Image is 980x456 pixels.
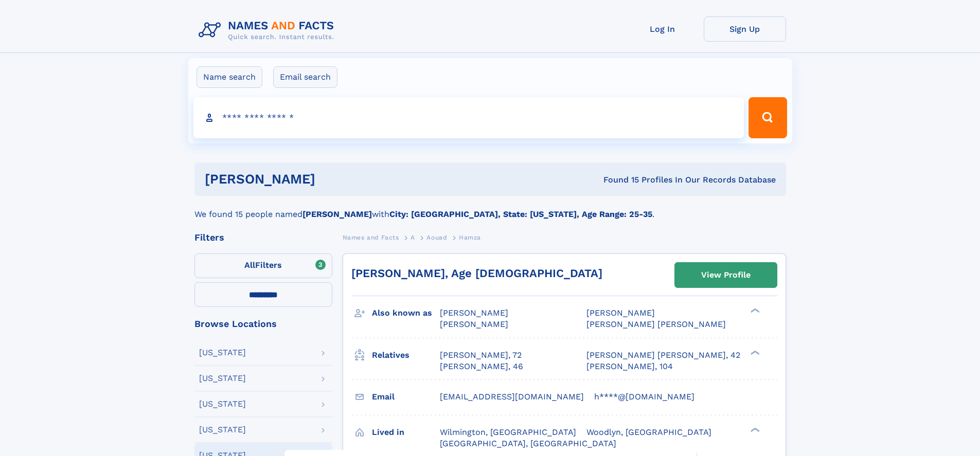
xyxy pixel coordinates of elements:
b: City: [GEOGRAPHIC_DATA], State: [US_STATE], Age Range: 25-35 [389,209,652,219]
span: [EMAIL_ADDRESS][DOMAIN_NAME] [440,392,584,402]
a: Names and Facts [343,231,399,244]
span: A [411,234,415,241]
b: [PERSON_NAME] [302,209,372,219]
span: [PERSON_NAME] [PERSON_NAME] [586,319,726,329]
a: A [411,231,415,244]
label: Filters [194,253,332,278]
span: [PERSON_NAME] [440,308,508,318]
h3: Lived in [372,424,440,441]
input: search input [193,97,744,138]
div: ❯ [748,307,760,314]
div: [US_STATE] [199,374,246,382]
div: We found 15 people named with . [194,196,786,221]
a: [PERSON_NAME], 46 [440,361,523,372]
span: [GEOGRAPHIC_DATA], [GEOGRAPHIC_DATA] [440,439,616,448]
div: ❯ [748,426,760,433]
span: [PERSON_NAME] [586,308,655,318]
div: ❯ [748,349,760,356]
span: All [244,260,255,270]
label: Name search [197,66,262,88]
div: View Profile [701,263,751,287]
div: [US_STATE] [199,349,246,357]
img: Logo Names and Facts [194,16,343,44]
a: Aouad [426,231,447,244]
a: [PERSON_NAME] [PERSON_NAME], 42 [586,350,740,361]
a: [PERSON_NAME], Age [DEMOGRAPHIC_DATA] [351,267,602,280]
div: [US_STATE] [199,426,246,434]
button: Search Button [749,97,787,138]
div: Browse Locations [194,319,332,329]
label: Email search [273,66,337,88]
a: Log In [621,16,704,42]
a: [PERSON_NAME], 104 [586,361,673,372]
h1: [PERSON_NAME] [205,173,459,186]
div: Found 15 Profiles In Our Records Database [459,174,776,186]
span: Aouad [426,234,447,241]
a: Sign Up [704,16,786,42]
div: Filters [194,233,332,242]
span: Hamza [459,234,481,241]
span: Wilmington, [GEOGRAPHIC_DATA] [440,427,576,437]
h3: Email [372,388,440,406]
div: [US_STATE] [199,400,246,408]
span: [PERSON_NAME] [440,319,508,329]
a: [PERSON_NAME], 72 [440,350,522,361]
h3: Relatives [372,346,440,364]
h3: Also known as [372,304,440,322]
a: View Profile [675,263,777,287]
span: Woodlyn, [GEOGRAPHIC_DATA] [586,427,711,437]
